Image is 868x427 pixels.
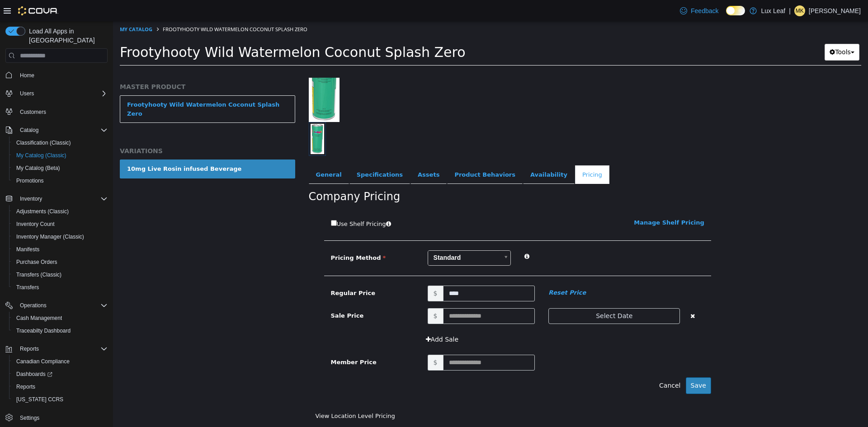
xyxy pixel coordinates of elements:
a: Dashboards [13,369,56,380]
span: [US_STATE] CCRS [16,396,63,403]
a: Reports [13,381,39,392]
span: Reports [16,343,108,354]
button: Save [573,356,598,373]
button: Purchase Orders [9,256,111,268]
button: Reports [9,380,111,393]
a: Promotions [13,175,47,186]
a: View Location Level Pricing [203,391,282,398]
span: Use Shelf Pricing [224,199,273,206]
a: Pricing [462,144,496,163]
span: Inventory Count [13,219,108,230]
span: Customers [16,106,108,117]
span: Inventory Manager (Classic) [16,233,84,240]
span: Transfers (Classic) [16,271,61,278]
span: Feedback [691,6,718,15]
span: Manifests [16,246,39,253]
span: Inventory [16,193,108,204]
button: Add Sale [308,310,351,327]
a: Purchase Orders [13,257,61,267]
span: Frootyhooty Wild Watermelon Coconut Splash Zero [50,5,194,11]
span: Canadian Compliance [13,356,108,367]
a: Specifications [236,144,297,163]
p: | [789,5,791,16]
button: My Catalog (Beta) [9,162,111,174]
button: Inventory [2,192,111,205]
span: My Catalog (Beta) [16,164,60,172]
button: Reports [16,343,42,354]
a: Inventory Manager (Classic) [13,231,88,242]
input: Use Shelf Pricing [218,199,224,205]
span: My Catalog (Beta) [13,163,108,174]
a: Availability [410,144,462,163]
span: $ [315,333,330,349]
span: Dashboards [13,369,108,380]
button: Operations [16,300,50,311]
span: Promotions [16,177,44,184]
span: Regular Price [218,268,262,275]
a: Feedback [676,2,722,20]
span: Sale Price [218,291,251,298]
a: General [196,144,236,163]
a: Canadian Compliance [13,356,73,367]
span: Inventory Count [16,221,55,228]
button: Cancel [541,356,572,373]
button: Users [16,88,38,99]
a: Home [16,70,38,81]
a: My Catalog (Beta) [13,163,64,174]
span: Reports [13,381,108,392]
span: Frootyhooty Wild Watermelon Coconut Splash Zero [7,23,353,39]
a: My Catalog (Classic) [13,150,70,161]
span: Settings [16,412,108,423]
h2: Company Pricing [196,169,288,183]
span: My Catalog (Classic) [13,150,108,161]
button: Catalog [16,125,42,136]
span: Pricing Method [218,233,273,240]
a: Manage Shelf Pricing [521,198,591,205]
input: Dark Mode [726,6,745,15]
span: Purchase Orders [13,257,108,267]
button: Home [2,68,111,81]
span: Transfers (Classic) [13,269,108,280]
span: Transfers [13,282,108,293]
span: Operations [20,302,47,309]
span: Classification (Classic) [16,139,71,146]
span: Purchase Orders [16,258,57,266]
span: Inventory Manager (Classic) [13,231,108,242]
span: Manifests [13,244,108,255]
a: Settings [16,413,43,423]
span: Canadian Compliance [16,358,70,365]
span: Washington CCRS [13,394,108,405]
button: Tools [712,23,746,39]
button: Catalog [2,124,111,136]
span: $ [315,287,330,303]
a: Assets [297,144,334,163]
span: Reports [16,383,35,390]
a: Manifests [13,244,43,255]
h5: VARIATIONS [7,126,182,134]
button: Inventory Count [9,218,111,230]
button: Operations [2,299,111,312]
a: Inventory Count [13,219,58,230]
button: Canadian Compliance [9,355,111,368]
button: Inventory [16,193,46,204]
span: Member Price [218,338,264,344]
a: Standard [315,229,398,244]
img: 150 [196,33,226,101]
span: Catalog [16,125,108,136]
a: Customers [16,107,50,117]
span: My Catalog (Classic) [16,152,66,159]
button: My Catalog (Classic) [9,149,111,162]
span: Users [20,90,34,97]
a: Traceabilty Dashboard [13,325,74,336]
img: Cova [18,6,58,15]
button: Transfers (Classic) [9,268,111,281]
button: Select Date [435,287,567,303]
em: Reset Price [435,268,473,275]
a: Cash Management [13,313,66,324]
p: Lux Leaf [761,5,786,16]
p: [PERSON_NAME] [809,5,861,16]
a: Product Behaviors [334,144,410,163]
span: Traceabilty Dashboard [13,325,108,336]
span: Load All Apps in [GEOGRAPHIC_DATA] [25,27,108,45]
